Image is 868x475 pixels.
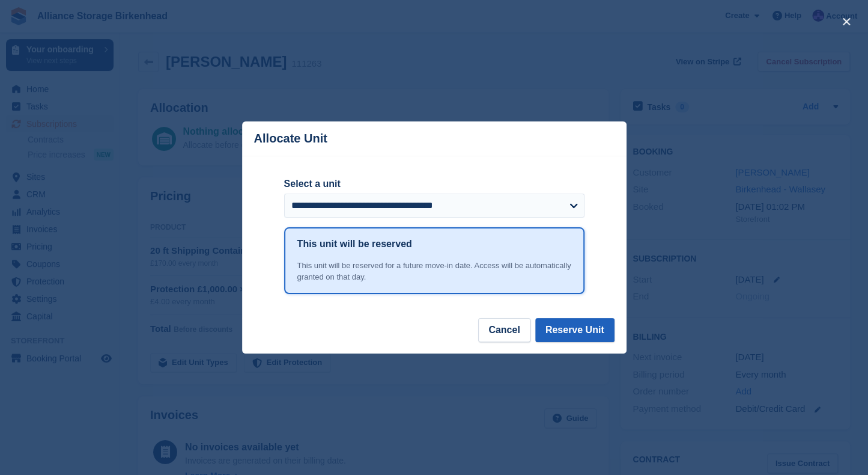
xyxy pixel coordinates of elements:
[478,318,530,342] button: Cancel
[284,177,584,191] label: Select a unit
[535,318,615,342] button: Reserve Unit
[297,237,412,251] h1: This unit will be reserved
[297,260,571,283] div: This unit will be reserved for a future move-in date. Access will be automatically granted on tha...
[254,132,327,146] p: Allocate Unit
[837,12,856,31] button: close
